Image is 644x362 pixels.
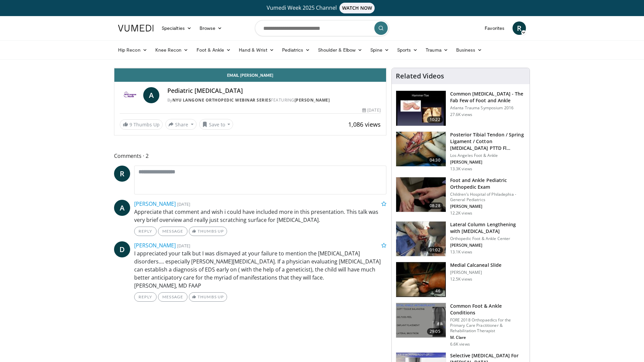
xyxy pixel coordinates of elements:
[427,157,443,164] span: 04:30
[450,131,526,152] h3: Posterior Tibial Tendon / Spring Ligament / Cotton [MEDICAL_DATA] PTTD Fl…
[427,202,443,209] span: 08:28
[450,105,526,111] p: Atlanta Trauma Symposium 2016
[396,303,526,347] a: 29:05 Common Foot & Ankle Conditions FORE 2018 Orthopaedics for the Primary Care Practitioner & R...
[129,121,132,128] span: 9
[450,277,472,282] p: 12.5K views
[134,227,157,236] a: Reply
[396,222,446,256] img: 545648_3.png.150x105_q85_crop-smart_upscale.jpg
[450,204,526,209] p: [PERSON_NAME]
[366,43,393,57] a: Spine
[114,43,151,57] a: Hip Recon
[114,68,386,68] video-js: Video Player
[427,328,443,335] span: 29:05
[339,3,375,13] span: WATCH NOW
[362,107,380,113] div: [DATE]
[433,288,443,294] span: 46
[143,87,159,103] a: A
[189,292,227,302] a: Thumbs Up
[396,90,526,126] a: 10:22 Common [MEDICAL_DATA] - The Fab Few of Foot and Ankle Atlanta Trauma Symposium 2016 27.6K v...
[427,116,443,123] span: 10:22
[120,119,163,130] a: 9 Thumbs Up
[450,317,526,334] p: FORE 2018 Orthopaedics for the Primary Care Practitioner & Rehabilitation Therapist
[396,221,526,257] a: 01:02 Lateral Column Lengthening with [MEDICAL_DATA] Orthopedic Foot & Ankle Center [PERSON_NAME]...
[134,292,157,302] a: Reply
[158,21,196,35] a: Specialties
[450,160,526,165] p: [PERSON_NAME]
[196,21,226,35] a: Browse
[450,153,526,158] p: Los Angeles Foot & Ankle
[193,43,235,57] a: Foot & Ankle
[513,21,526,35] a: R
[278,43,314,57] a: Pediatrics
[134,200,176,207] a: [PERSON_NAME]
[199,119,233,130] button: Save to
[172,97,271,103] a: NYU Langone Orthopedic Webinar Series
[450,249,472,255] p: 13.1K views
[396,132,446,167] img: 31d347b7-8cdb-4553-8407-4692467e4576.150x105_q85_crop-smart_upscale.jpg
[422,43,452,57] a: Trauma
[151,43,193,57] a: Knee Recon
[134,242,176,249] a: [PERSON_NAME]
[396,131,526,172] a: 04:30 Posterior Tibial Tendon / Spring Ligament / Cotton [MEDICAL_DATA] PTTD Fl… Los Angeles Foot...
[235,43,278,57] a: Hand & Wrist
[450,270,501,275] p: [PERSON_NAME]
[255,20,389,36] input: Search topics, interventions
[177,243,190,249] small: [DATE]
[165,119,197,130] button: Share
[450,236,526,241] p: Orthopedic Foot & Ankle Center
[450,303,526,316] h3: Common Foot & Ankle Conditions
[450,210,472,216] p: 12.2K views
[120,87,141,103] img: NYU Langone Orthopedic Webinar Series
[167,87,381,95] h4: Pediatric [MEDICAL_DATA]
[450,112,472,117] p: 27.6K views
[314,43,366,57] a: Shoulder & Elbow
[348,120,381,128] span: 1,086 views
[396,91,446,126] img: 4559c471-f09d-4bda-8b3b-c296350a5489.150x105_q85_crop-smart_upscale.jpg
[396,177,526,216] a: 08:28 Foot and Ankle Pediatric Orthopedic Exam Children’s Hospital of Philadephia - General Pedia...
[114,241,130,257] a: D
[396,303,446,338] img: 6ece7218-3b5d-40f5-ae19-d9dd7468f08b.150x105_q85_crop-smart_upscale.jpg
[450,166,472,172] p: 13.3K views
[450,177,526,190] h3: Foot and Ankle Pediatric Orthopedic Exam
[450,90,526,104] h3: Common [MEDICAL_DATA] - The Fab Few of Foot and Ankle
[393,43,422,57] a: Sports
[450,192,526,202] p: Children’s Hospital of Philadephia - General Pediatrics
[114,166,130,182] a: R
[396,72,444,80] h4: Related Videos
[452,43,486,57] a: Business
[158,227,187,236] a: Message
[450,335,526,340] p: M. Clare
[450,221,526,235] h3: Lateral Column Lengthening with [MEDICAL_DATA]
[294,97,330,103] a: [PERSON_NAME]
[114,200,130,216] a: A
[134,249,386,290] p: I appreciated your talk but I was dismayed at your failure to mention the [MEDICAL_DATA] disorder...
[450,342,470,347] p: 6.6K views
[114,152,386,160] span: Comments 2
[189,227,227,236] a: Thumbs Up
[134,208,386,224] p: Appreciate that comment and wish i could have included more in this presentation. This talk was v...
[396,177,446,212] img: a1f7088d-36b4-440d-94a7-5073d8375fe0.150x105_q85_crop-smart_upscale.jpg
[114,68,386,82] a: Email [PERSON_NAME]
[450,262,501,268] h3: Medial Calcaneal Slide
[427,247,443,253] span: 01:02
[158,292,187,302] a: Message
[396,262,526,297] a: 46 Medial Calcaneal Slide [PERSON_NAME] 12.5K views
[396,262,446,297] img: 1227497_3.png.150x105_q85_crop-smart_upscale.jpg
[167,97,381,103] div: By FEATURING
[450,243,526,248] p: [PERSON_NAME]
[481,21,508,35] a: Favorites
[118,25,154,32] img: VuMedi Logo
[177,201,190,207] small: [DATE]
[119,3,525,13] a: Vumedi Week 2025 ChannelWATCH NOW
